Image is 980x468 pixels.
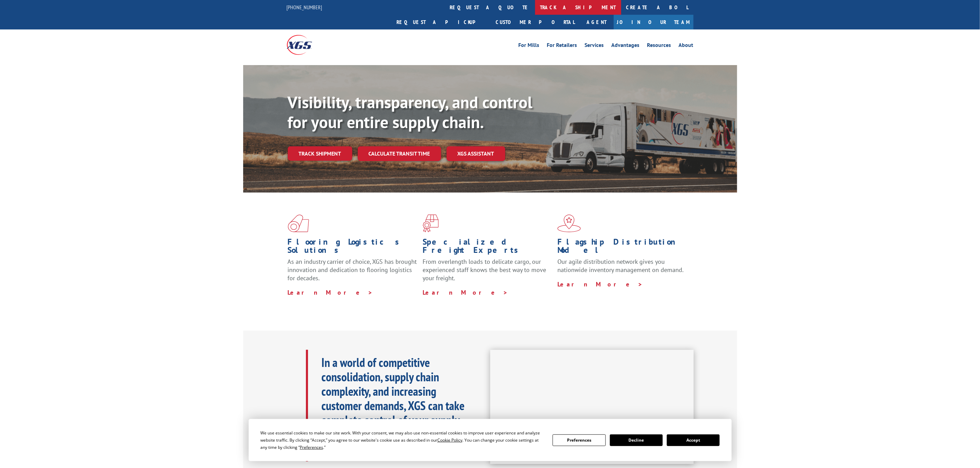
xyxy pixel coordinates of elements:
b: Visibility, transparency, and control for your entire supply chain. [288,91,533,133]
p: From overlength loads to delicate cargo, our experienced staff knows the best way to move your fr... [423,258,552,288]
a: For Retailers [547,42,577,50]
a: Track shipment [288,146,352,161]
a: Resources [647,42,671,50]
a: XGS ASSISTANT [447,146,505,161]
img: xgs-icon-total-supply-chain-intelligence-red [288,214,309,232]
a: Learn More > [288,288,373,296]
a: For Mills [519,42,540,50]
a: About [679,42,694,50]
a: Advantages [612,42,640,50]
a: Services [585,42,604,50]
a: Customer Portal [491,15,580,29]
button: Decline [610,434,663,446]
a: Calculate transit time [358,146,441,161]
h1: Flagship Distribution Model [557,238,687,258]
a: Learn More > [557,280,643,288]
img: xgs-icon-flagship-distribution-model-red [557,214,581,232]
a: [PHONE_NUMBER] [287,4,322,11]
h1: Specialized Freight Experts [423,238,552,258]
span: Preferences [300,444,323,450]
a: Agent [580,15,614,29]
img: xgs-icon-focused-on-flooring-red [423,214,439,232]
a: Learn More > [423,288,508,296]
button: Preferences [553,434,605,446]
span: Our agile distribution network gives you nationwide inventory management on demand. [557,258,684,274]
div: Cookie Consent Prompt [249,419,732,461]
a: Request a pickup [392,15,491,29]
div: We use essential cookies to make our site work. With your consent, we may also use non-essential ... [260,429,544,451]
span: Cookie Policy [437,437,462,443]
button: Accept [667,434,720,446]
iframe: XGS Logistics Solutions [490,350,694,464]
h1: Flooring Logistics Solutions [288,238,417,258]
b: In a world of competitive consolidation, supply chain complexity, and increasing customer demands... [322,354,465,457]
span: As an industry carrier of choice, XGS has brought innovation and dedication to flooring logistics... [288,258,417,282]
a: Join Our Team [614,15,694,29]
